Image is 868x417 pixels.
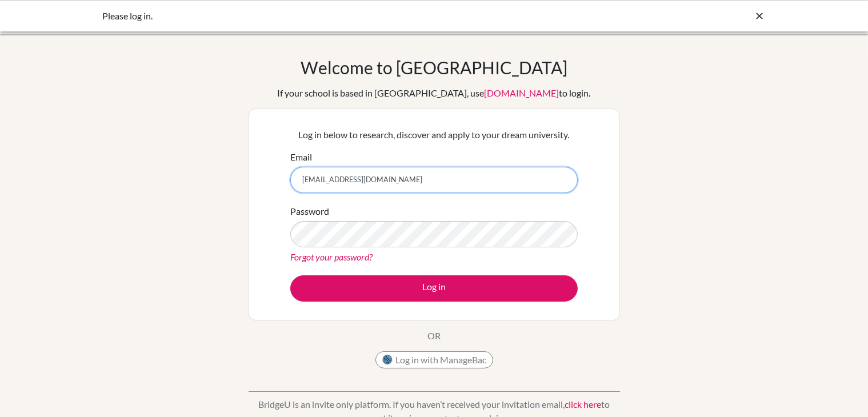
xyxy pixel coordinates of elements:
a: click here [565,399,601,410]
h1: Welcome to [GEOGRAPHIC_DATA] [301,57,567,78]
label: Password [290,205,329,218]
a: [DOMAIN_NAME] [485,87,559,98]
button: Log in [290,275,578,302]
p: OR [427,329,441,343]
button: Log in with ManageBac [375,351,493,368]
label: Email [290,150,312,164]
div: Please log in. [103,9,594,23]
div: If your school is based in [GEOGRAPHIC_DATA], use to login. [278,86,591,100]
a: Forgot your password? [290,251,373,262]
p: Log in below to research, discover and apply to your dream university. [290,128,578,142]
